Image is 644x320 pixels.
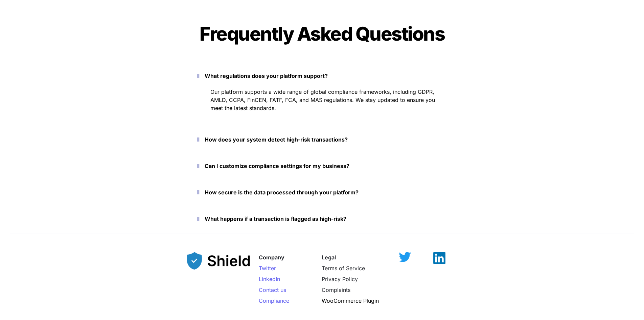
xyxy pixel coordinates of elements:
div: What regulations does your platform support? [187,86,457,124]
strong: What happens if a transaction is flagged as high-risk? [205,215,346,222]
strong: How secure is the data processed through your platform? [205,189,359,196]
button: Can I customize compliance settings for my business? [187,155,457,176]
a: Complaints [322,286,350,293]
a: WooCommerce Plugin [322,297,379,304]
a: Twitter [259,265,276,272]
strong: What regulations does your platform support? [205,72,328,79]
a: Compliance [259,297,289,304]
button: What regulations does your platform support? [187,65,457,86]
strong: Can I customize compliance settings for my business? [205,163,349,169]
button: How does your system detect high-risk transactions? [187,129,457,150]
a: Terms of Service [322,265,365,272]
strong: How does your system detect high-risk transactions? [205,136,348,143]
a: Privacy Policy [322,276,358,282]
strong: Legal [322,254,336,261]
a: Contact us [259,286,286,293]
span: Our platform supports a wide range of global compliance frameworks, including GDPR, AMLD, CCPA, F... [210,88,437,111]
a: LinkedIn [259,276,280,282]
span: Frequently Asked Questions [200,22,444,45]
button: How secure is the data processed through your platform? [187,182,457,203]
strong: Company [259,254,284,261]
button: What happens if a transaction is flagged as high-risk? [187,208,457,229]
